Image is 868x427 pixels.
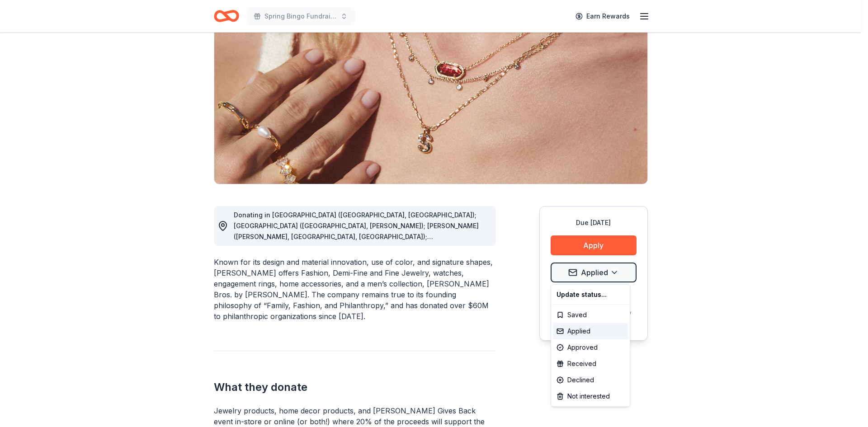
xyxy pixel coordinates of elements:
[553,286,628,303] div: Update status...
[264,11,337,22] span: Spring Bingo Fundraiser
[553,307,628,323] div: Saved
[553,372,628,388] div: Declined
[553,356,628,372] div: Received
[553,323,628,339] div: Applied
[553,388,628,404] div: Not interested
[553,339,628,356] div: Approved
